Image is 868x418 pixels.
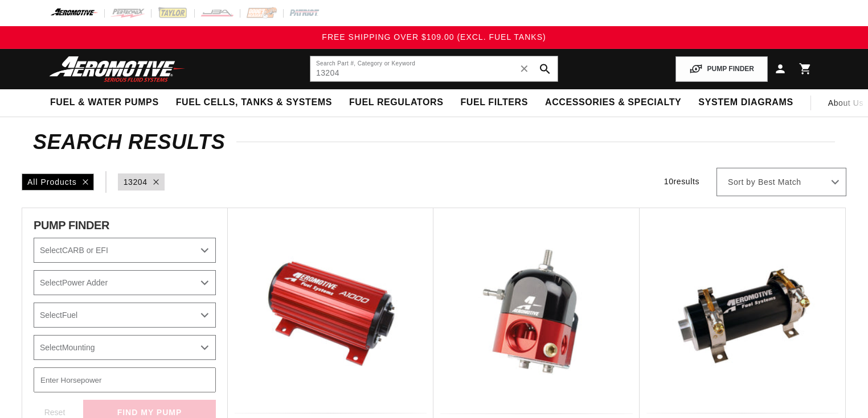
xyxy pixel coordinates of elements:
h2: Search Results [33,133,835,151]
summary: Fuel & Water Pumps [42,89,167,116]
select: Fuel [34,303,216,328]
summary: Fuel Cells, Tanks & Systems [167,89,341,116]
div: All Products [22,173,94,191]
span: ✕ [519,60,530,78]
summary: Fuel Filters [452,89,537,116]
span: Fuel Regulators [349,97,443,109]
input: Search by Part Number, Category or Keyword [310,56,558,81]
button: search button [533,56,558,81]
span: About Us [828,98,863,107]
summary: Accessories & Specialty [537,89,690,116]
span: 10 results [664,177,699,186]
span: System Diagrams [698,97,793,109]
select: Sort by [716,168,846,196]
span: Fuel Filters [460,97,528,109]
span: FREE SHIPPING OVER $109.00 (EXCL. FUEL TANKS) [322,32,546,42]
select: Power Adder [34,270,216,295]
img: Aeromotive [46,56,189,82]
select: CARB or EFI [34,238,216,263]
input: Enter Horsepower [34,367,216,392]
a: 13204 [124,176,148,188]
span: Accessories & Specialty [545,97,681,109]
span: Fuel Cells, Tanks & Systems [176,97,332,109]
span: Fuel & Water Pumps [50,97,159,109]
span: Sort by [728,177,755,188]
button: PUMP FINDER [675,56,768,82]
span: PUMP FINDER [34,220,109,231]
summary: Fuel Regulators [341,89,452,116]
select: Mounting [34,335,216,360]
summary: System Diagrams [690,89,801,116]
